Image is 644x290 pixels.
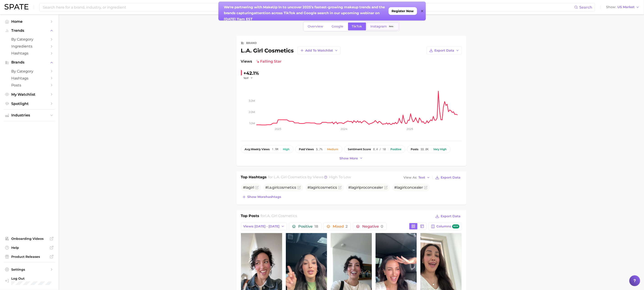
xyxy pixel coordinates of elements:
[243,224,280,228] span: Views: [DATE] - [DATE]
[245,147,251,151] abbr: average
[249,110,255,114] tspan: 2.0m
[4,27,55,34] button: Trends
[244,76,249,80] span: YoY
[297,186,301,189] button: Flag as miscategorized or irrelevant
[42,3,574,11] input: Search here for a brand, industry, or ingredient
[4,266,55,273] a: Settings
[4,50,55,57] a: Hashtags
[243,185,254,190] span: #la
[381,224,383,229] span: 0
[346,224,348,229] span: 2
[4,68,55,75] a: by Category
[333,225,348,228] span: Mixed
[272,185,278,190] span: girl
[435,49,454,52] span: Export Data
[241,47,341,54] div: l.a. girl cosmetics
[275,127,281,131] tspan: 2023
[403,175,431,181] button: View AsText
[4,253,55,260] a: Product Releases
[407,127,413,131] tspan: 2025
[11,19,47,24] span: Home
[268,185,272,190] span: l.a.
[4,43,55,50] a: Ingredients
[248,195,281,199] span: Show more hashtags
[11,102,47,106] span: Spotlight
[295,145,342,153] button: paid views5.7%Medium
[606,6,616,8] span: Show
[4,59,55,66] button: Brands
[299,148,314,151] span: paid views
[11,92,47,97] span: My Watchlist
[4,244,55,251] a: Help
[11,51,47,55] span: Hashtags
[352,25,362,28] span: TikTok
[244,76,253,80] button: YoY
[4,100,55,107] a: Spotlight
[11,44,47,48] span: Ingredients
[419,176,425,179] span: Text
[283,148,290,151] div: High
[391,148,401,151] div: Positive
[241,174,267,181] h1: Top Hashtags
[404,176,417,179] span: View As
[249,185,254,190] span: girl
[348,185,383,190] span: #la proconcealer
[421,148,429,151] span: 55.0k
[11,276,55,281] span: Log Out
[389,25,394,28] span: Beta
[249,122,255,125] tspan: 1.0m
[441,214,461,218] span: Export Data
[11,60,47,64] span: Brands
[341,127,347,131] tspan: 2024
[373,148,386,151] span: 8.4 / 10
[332,25,344,28] span: Google
[338,186,342,189] button: Flag as miscategorized or irrelevant
[256,59,282,64] span: falling star
[298,225,318,228] span: Positive
[11,237,47,241] span: Onboarding Videos
[256,60,259,63] img: falling star
[11,37,47,41] span: by Category
[11,69,47,73] span: by Category
[246,40,257,46] div: brand
[339,155,364,161] button: Show more
[308,185,337,190] span: #la
[304,23,327,30] a: Overview
[241,145,293,153] button: avg.weekly views1.9mHigh
[354,185,360,190] span: girl
[255,186,259,189] button: Flag as miscategorized or irrelevant
[411,148,419,151] span: posts
[241,223,287,230] button: Views: [DATE] - [DATE]
[329,175,351,179] span: high to low
[5,4,28,9] img: SPATE
[241,213,259,220] h1: Top Posts
[327,148,339,151] div: Medium
[308,25,323,28] span: Overview
[4,112,55,119] button: Industries
[407,145,451,153] button: posts55.0kVery high
[394,185,423,190] span: #la concealer
[4,18,55,25] a: Home
[362,225,383,228] span: Negative
[266,185,296,190] span: #
[4,91,55,98] a: My Watchlist
[4,36,55,43] a: by Category
[11,113,47,117] span: Industries
[384,186,388,189] button: Flag as miscategorized or irrelevant
[11,255,47,259] span: Product Releases
[313,185,319,190] span: girl
[605,4,641,10] button: ShowUS Market
[4,235,55,242] a: Onboarding Videos
[348,148,371,151] span: sentiment score
[11,29,47,33] span: Trends
[4,75,55,82] a: Hashtags
[241,194,282,200] button: Show morehashtags
[400,185,406,190] span: girl
[319,185,337,190] span: cosmetics
[245,148,270,151] span: weekly views
[424,186,428,189] button: Flag as miscategorized or irrelevant
[434,174,462,181] button: Export Data
[452,224,459,229] span: new
[348,23,366,30] a: TikTok
[249,99,255,102] tspan: 3.0m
